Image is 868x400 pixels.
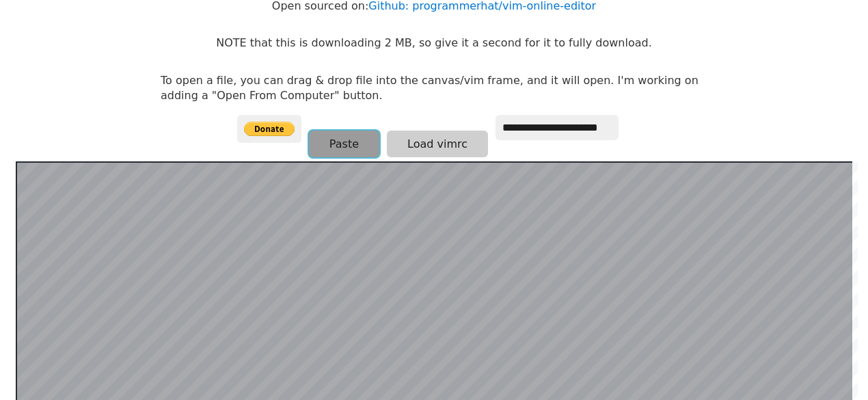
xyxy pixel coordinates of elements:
button: Load vimrc [387,131,488,157]
p: To open a file, you can drag & drop file into the canvas/vim frame, and it will open. I'm working... [161,73,707,104]
p: NOTE that this is downloading 2 MB, so give it a second for it to fully download. [216,36,651,51]
button: Paste [309,131,379,157]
